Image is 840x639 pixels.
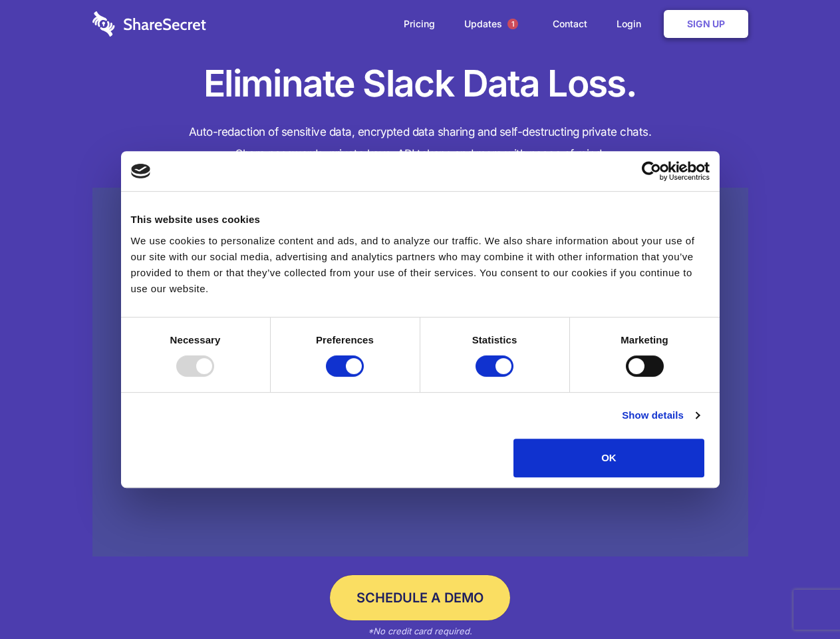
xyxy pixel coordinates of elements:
a: Wistia video thumbnail [92,188,748,557]
img: logo-wordmark-white-trans-d4663122ce5f474addd5e946df7df03e33cb6a1c49d2221995e7729f52c070b2.svg [92,11,206,37]
a: Schedule a Demo [330,575,510,620]
a: Usercentrics Cookiebot - opens in a new window [593,161,710,181]
a: Sign Up [664,10,748,38]
h1: Eliminate Slack Data Loss. [92,60,748,108]
em: *No credit card required. [368,626,472,636]
strong: Statistics [472,334,517,345]
strong: Marketing [621,334,668,345]
a: Pricing [390,3,448,45]
div: We use cookies to personalize content and ads, and to analyze our traffic. We also share informat... [131,233,710,297]
strong: Necessary [170,334,221,345]
a: Show details [622,407,699,423]
h4: Auto-redaction of sensitive data, encrypted data sharing and self-destructing private chats. Shar... [92,121,748,165]
img: logo [131,164,151,178]
div: This website uses cookies [131,212,710,228]
button: OK [513,439,704,477]
span: 1 [507,19,518,29]
a: Login [603,3,661,45]
a: Contact [539,3,601,45]
strong: Preferences [316,334,374,345]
